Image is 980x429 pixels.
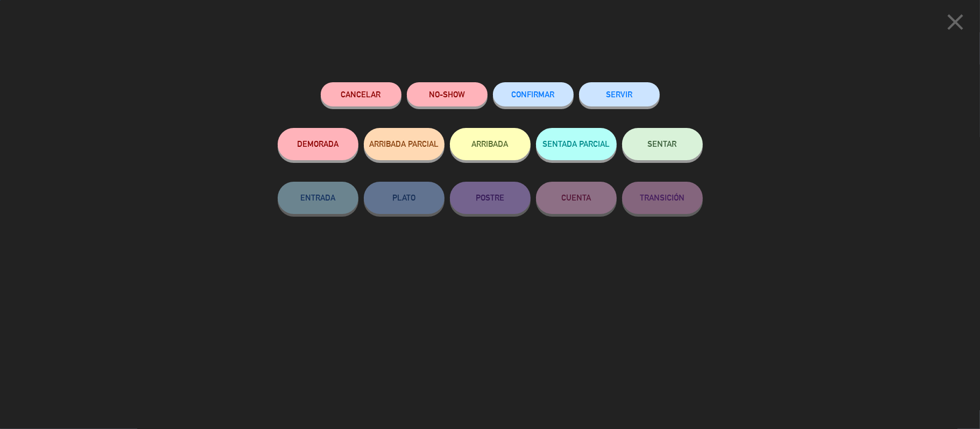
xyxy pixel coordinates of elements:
[942,9,969,35] i: close
[278,182,358,214] button: ENTRADA
[648,139,677,148] span: SENTAR
[369,139,439,148] span: ARRIBADA PARCIAL
[622,128,703,160] button: SENTAR
[493,82,574,106] button: CONFIRMAR
[579,82,660,106] button: SERVIR
[536,182,617,214] button: CUENTA
[364,182,445,214] button: PLATO
[321,82,401,106] button: Cancelar
[450,128,531,160] button: ARRIBADA
[512,90,555,99] span: CONFIRMAR
[450,182,531,214] button: POSTRE
[622,182,703,214] button: TRANSICIÓN
[407,82,488,106] button: NO-SHOW
[278,128,358,160] button: DEMORADA
[364,128,445,160] button: ARRIBADA PARCIAL
[536,128,617,160] button: SENTADA PARCIAL
[939,8,972,40] button: close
